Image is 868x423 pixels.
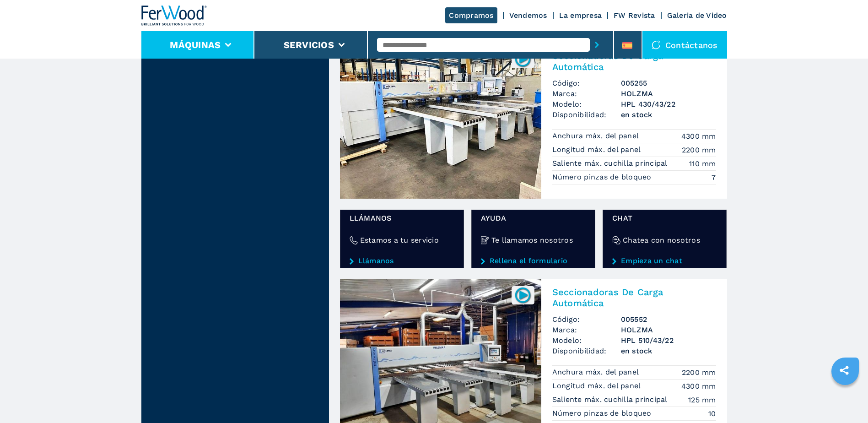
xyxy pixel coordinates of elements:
[552,50,716,72] h2: Seccionadoras De Carga Automática
[552,335,621,346] span: Modelo:
[509,11,547,20] a: Vendemos
[340,43,541,199] img: Seccionadoras De Carga Automática HOLZMA HPL 430/43/22
[284,39,334,50] button: Servicios
[552,99,621,109] span: Modelo:
[642,31,727,59] div: Contáctanos
[141,5,207,26] img: Ferwood
[681,131,716,141] em: 4300 mm
[621,88,716,99] h3: HOLZMA
[552,158,670,168] p: Saliente máx. cuchilla principal
[514,286,532,304] img: 005552
[612,213,717,223] span: Chat
[621,335,716,346] h3: HPL 510/43/22
[612,257,717,265] a: Empieza un chat
[350,257,454,265] a: Llámanos
[491,235,573,245] h4: Te llamamos nosotros
[552,287,716,309] h2: Seccionadoras De Carga Automática
[552,109,621,120] span: Disponibilidad:
[689,158,716,169] em: 110 mm
[552,172,654,182] p: Número pinzas de bloqueo
[360,235,439,245] h4: Estamos a tu servicio
[552,145,643,155] p: Longitud máx. del panel
[552,131,642,141] p: Anchura máx. del panel
[681,381,716,391] em: 4300 mm
[621,109,716,120] span: en stock
[552,367,642,377] p: Anchura máx. del panel
[829,382,861,416] iframe: Chat
[621,314,716,325] h3: 005552
[552,381,643,391] p: Longitud máx. del panel
[481,236,489,244] img: Te llamamos nosotros
[708,408,716,419] em: 10
[552,78,621,88] span: Código:
[621,325,716,335] h3: HOLZMA
[667,11,727,20] a: Galeria de Video
[350,236,358,244] img: Estamos a tu servicio
[652,40,661,49] img: Contáctanos
[612,236,620,244] img: Chatea con nosotros
[552,314,621,325] span: Código:
[688,395,716,405] em: 125 mm
[552,346,621,356] span: Disponibilidad:
[170,39,221,50] button: Máquinas
[559,11,602,20] a: La empresa
[590,34,604,55] button: submit-button
[621,99,716,109] h3: HPL 430/43/22
[833,359,856,382] a: sharethis
[350,213,454,223] span: Llámanos
[552,395,670,405] p: Saliente máx. cuchilla principal
[623,235,700,245] h4: Chatea con nosotros
[682,367,716,378] em: 2200 mm
[481,257,586,265] a: Rellena el formulario
[712,172,716,183] em: 7
[340,43,727,199] a: Seccionadoras De Carga Automática HOLZMA HPL 430/43/22005255Seccionadoras De Carga AutomáticaCódi...
[682,145,716,155] em: 2200 mm
[621,78,716,88] h3: 005255
[614,11,655,20] a: FW Revista
[552,88,621,99] span: Marca:
[552,408,654,418] p: Número pinzas de bloqueo
[552,325,621,335] span: Marca:
[481,213,586,223] span: Ayuda
[621,346,716,356] span: en stock
[514,50,532,68] img: 005255
[445,7,497,23] a: Compramos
